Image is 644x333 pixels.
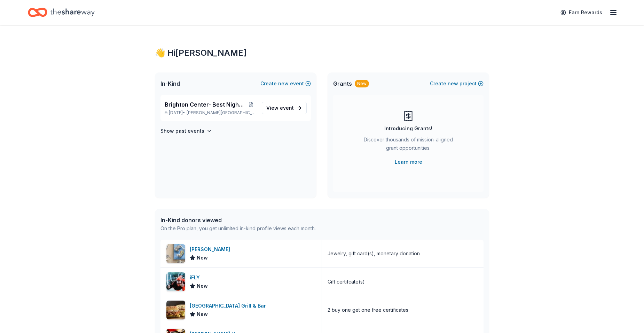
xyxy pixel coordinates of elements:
a: Learn more [395,158,422,166]
div: Introducing Grants! [384,124,432,133]
img: Image for 54th Street Grill & Bar [166,301,185,319]
div: iFLY [190,273,208,282]
a: Earn Rewards [556,6,606,19]
span: new [278,79,289,88]
span: New [197,310,208,318]
div: New [355,80,369,87]
span: New [197,282,208,290]
img: Image for iFLY [166,272,185,291]
img: Image for James Avery [166,244,185,263]
h4: Show past events [160,127,204,135]
p: [DATE] • [165,110,256,116]
span: In-Kind [160,79,180,88]
button: Show past events [160,127,212,135]
div: Jewelry, gift card(s), monetary donation [328,249,420,258]
div: [PERSON_NAME] [190,245,233,254]
a: Home [28,4,95,21]
button: Createnewproject [430,79,484,88]
span: New [197,254,208,262]
div: In-Kind donors viewed [160,216,316,224]
div: [GEOGRAPHIC_DATA] Grill & Bar [190,302,269,310]
a: View event [262,102,307,114]
span: Brighton Center- Best Night Ever 2025 [165,100,245,109]
button: Createnewevent [260,79,311,88]
span: event [280,105,294,111]
span: [PERSON_NAME][GEOGRAPHIC_DATA], [GEOGRAPHIC_DATA] [187,110,256,116]
div: 👋 Hi [PERSON_NAME] [155,47,489,59]
div: Discover thousands of mission-aligned grant opportunities. [361,135,456,155]
span: View [266,104,294,112]
div: 2 buy one get one free certificates [328,306,408,314]
span: Grants [333,79,352,88]
div: On the Pro plan, you get unlimited in-kind profile views each month. [160,224,316,233]
div: Gift certifcate(s) [328,278,365,286]
span: new [448,79,458,88]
